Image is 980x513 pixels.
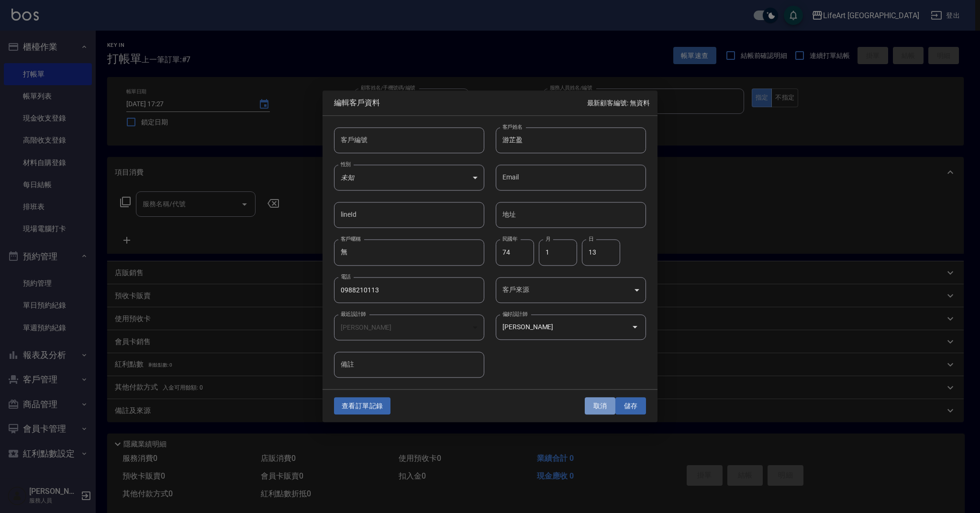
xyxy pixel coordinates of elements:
[334,98,587,108] span: 編輯客戶資料
[341,174,354,181] em: 未知
[502,123,523,130] label: 客戶姓名
[502,310,527,317] label: 偏好設計師
[341,160,351,167] label: 性別
[334,397,390,415] button: 查看訂單記錄
[587,98,650,108] p: 最新顧客編號: 無資料
[341,310,366,317] label: 最近設計師
[585,397,615,415] button: 取消
[589,235,593,243] label: 日
[334,314,484,340] div: [PERSON_NAME]
[341,235,361,243] label: 客戶暱稱
[615,397,646,415] button: 儲存
[546,235,550,243] label: 月
[341,273,351,280] label: 電話
[627,320,643,335] button: Open
[502,235,517,243] label: 民國年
